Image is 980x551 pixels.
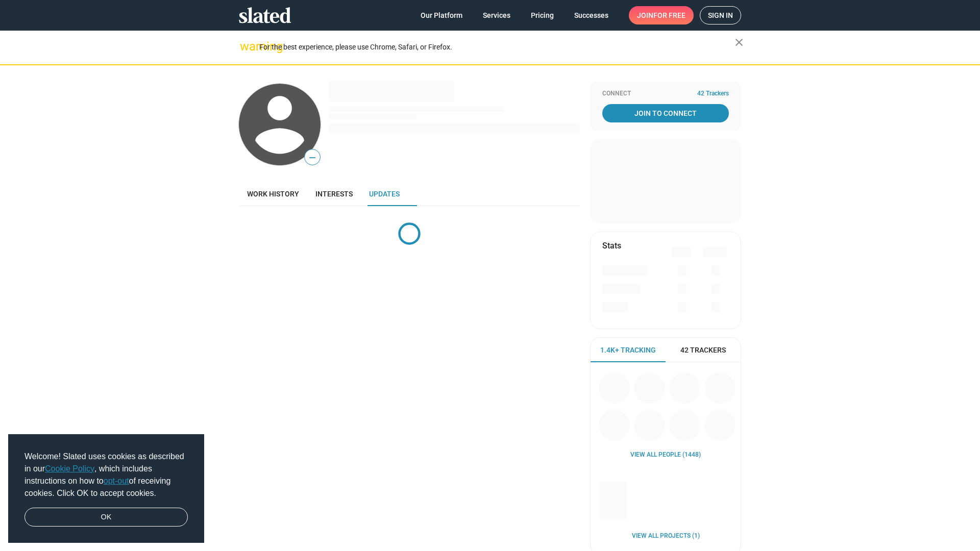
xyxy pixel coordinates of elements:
span: Interests [315,190,353,198]
span: Sign in [708,7,733,24]
span: Work history [247,190,299,198]
a: dismiss cookie message [24,508,188,527]
span: Updates [369,190,400,198]
div: For the best experience, please use Chrome, Safari, or Firefox. [259,40,735,54]
a: Services [475,6,519,24]
span: 1.4K+ Tracking [600,345,656,355]
a: opt-out [104,477,129,485]
span: Our Platform [421,6,462,24]
a: Joinfor free [629,6,694,24]
a: Updates [361,182,408,206]
span: Successes [574,6,608,24]
a: Sign in [700,6,741,24]
span: Join [637,6,685,24]
a: View all People (1448) [630,451,701,459]
div: cookieconsent [8,434,204,543]
mat-card-title: Stats [602,240,621,251]
span: for free [653,6,685,24]
a: Join To Connect [602,104,729,122]
a: Work history [239,182,307,206]
span: 42 Trackers [680,345,726,355]
a: Cookie Policy [45,464,94,473]
mat-icon: warning [240,40,252,53]
a: Successes [566,6,617,24]
a: Interests [307,182,361,206]
a: Pricing [523,6,562,24]
div: Connect [602,90,729,98]
span: Pricing [531,6,554,24]
span: Services [483,6,510,24]
a: Our Platform [412,6,471,24]
span: — [305,151,320,164]
mat-icon: close [733,36,745,48]
span: Welcome! Slated uses cookies as described in our , which includes instructions on how to of recei... [24,450,188,499]
span: 42 Trackers [697,90,729,98]
a: View all Projects (1) [632,532,700,540]
span: Join To Connect [604,104,727,122]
